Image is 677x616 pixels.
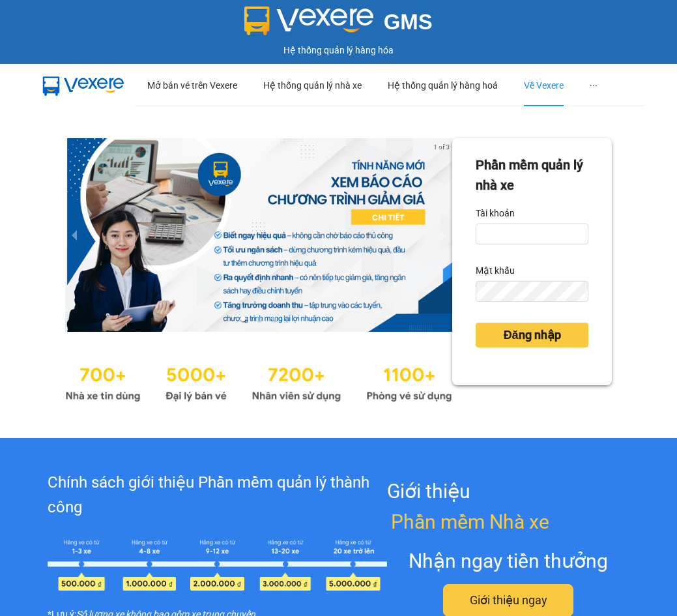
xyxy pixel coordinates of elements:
li: slide item 1 [240,316,246,321]
div: Giới thiệu [387,476,629,537]
p: 1 of 3 [429,138,452,155]
div: Phần mềm quản lý nhà xe [476,155,588,196]
span: Phần mềm Nhà xe [391,506,549,537]
button: previous slide / item [65,138,83,332]
span: GMS [384,10,433,34]
span: Đăng nhập [504,326,561,344]
span: Giới thiệu ngay [470,591,547,609]
img: policy-intruduce-detail.png [48,536,387,591]
div: Về Vexere [524,65,564,106]
div: Nhận ngay tiền thưởng [409,546,608,576]
span: ··· [590,80,598,91]
li: slide item 2 [256,316,261,321]
div: ··· [590,65,598,106]
input: Tài khoản [476,224,588,244]
div: Hệ thống quản lý nhà xe [263,65,362,106]
div: Mở bán vé trên Vexere [147,65,237,106]
li: slide item 3 [272,316,277,321]
label: Mật khẩu [476,260,515,281]
input: Mật khẩu [476,281,588,302]
img: logo 2 [244,7,373,35]
img: Statistics.png [65,358,452,405]
button: Đăng nhập [476,323,588,347]
div: Hệ thống quản lý hàng hoá [388,65,498,106]
div: Chính sách giới thiệu Phần mềm quản lý thành công [48,471,387,520]
label: Tài khoản [476,203,515,224]
div: Hệ thống quản lý hàng hóa [3,43,674,57]
a: GMS [244,20,433,30]
button: next slide / item [434,138,452,332]
img: mbUUG5Q.png [33,68,134,102]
